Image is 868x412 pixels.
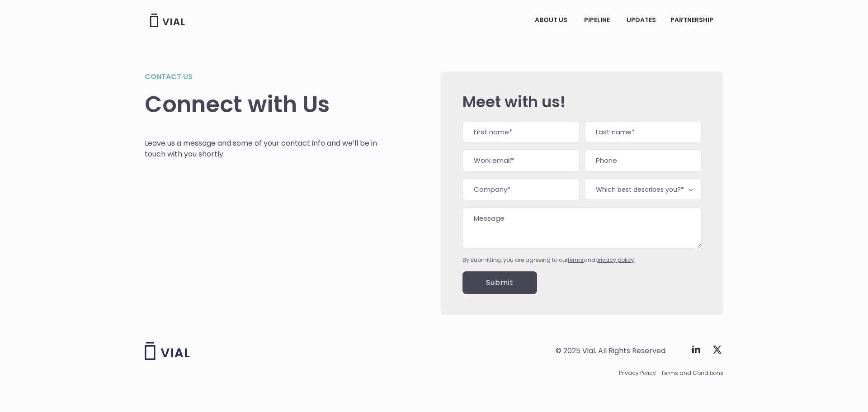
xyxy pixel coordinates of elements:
a: UPDATES [619,13,663,28]
img: Vial Logo [149,14,185,27]
a: terms [568,256,584,264]
a: PARTNERSHIPMenu Toggle [663,13,723,28]
a: Terms and Conditions [661,369,723,377]
a: Privacy Policy [619,369,656,377]
span: Which best describes you?* [585,179,702,200]
input: Submit [462,271,537,294]
div: © 2025 Vial. All Rights Reserved [556,346,665,356]
div: By submitting, you are agreeing to our and [462,256,702,264]
input: Company* [462,179,580,200]
a: ABOUT USMenu Toggle [528,13,576,28]
h1: Connect with Us [145,91,377,118]
h2: Contact us [145,71,377,82]
input: First name* [462,121,580,143]
input: Last name* [585,121,702,143]
input: Work email* [462,150,580,171]
img: Vial logo wih "Vial" spelled out [145,342,190,360]
h2: Meet with us! [462,93,702,110]
input: Phone [585,150,702,171]
a: PIPELINEMenu Toggle [577,13,619,28]
p: Leave us a message and some of your contact info and we’ll be in touch with you shortly. [145,138,377,160]
a: privacy policy [595,256,634,264]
